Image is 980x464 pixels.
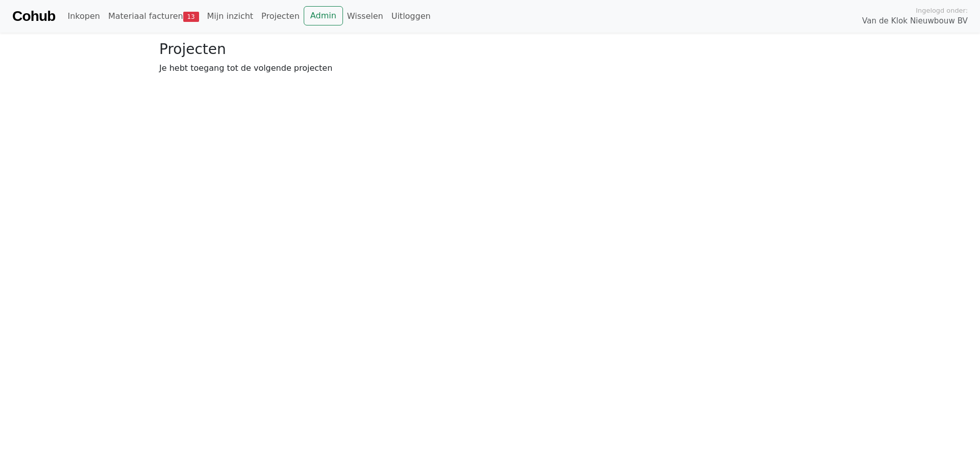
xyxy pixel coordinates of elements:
a: Admin [304,6,343,25]
a: Cohub [12,4,55,29]
a: Mijn inzicht [203,6,258,26]
a: Uitloggen [387,6,435,26]
a: Materiaal facturen13 [104,6,203,26]
a: Inkopen [63,6,104,26]
span: 13 [183,12,199,22]
a: Wisselen [343,6,387,26]
h3: Projecten [159,41,821,58]
p: Je hebt toegang tot de volgende projecten [159,62,821,74]
span: Ingelogd onder: [916,6,968,15]
span: Van de Klok Nieuwbouw BV [862,15,968,27]
a: Projecten [257,6,304,26]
